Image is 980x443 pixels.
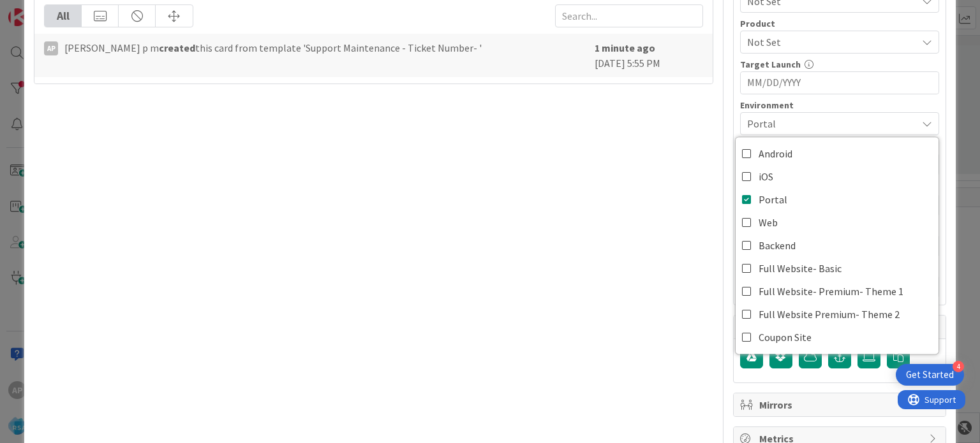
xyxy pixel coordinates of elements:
[736,326,939,349] a: Coupon Site
[896,364,964,386] div: Open Get Started checklist, remaining modules: 4
[64,40,482,55] span: [PERSON_NAME] p m this card from template 'Support Maintenance - Ticket Number- '
[759,213,778,232] span: Web
[736,280,939,303] a: Full Website- Premium- Theme 1
[45,5,82,27] div: All
[747,72,932,94] input: MM/DD/YYYY
[595,40,703,71] div: [DATE] 5:55 PM
[555,4,703,27] input: Search...
[27,2,58,17] span: Support
[740,19,939,28] div: Product
[759,190,787,209] span: Portal
[740,101,939,110] div: Environment
[595,41,655,54] b: 1 minute ago
[759,144,792,163] span: Android
[953,361,964,372] div: 4
[736,257,939,280] a: Full Website- Basic
[740,60,939,69] div: Target Launch
[159,41,195,54] b: created
[736,303,939,326] a: Full Website Premium- Theme 2
[736,234,939,257] a: Backend
[747,116,917,131] span: Portal
[736,142,939,165] a: Android
[759,167,773,186] span: iOS
[759,305,900,324] span: Full Website Premium- Theme 2
[759,259,842,278] span: Full Website- Basic
[759,236,796,255] span: Backend
[906,368,954,381] div: Get Started
[747,34,917,50] span: Not Set
[759,397,923,412] span: Mirrors
[736,165,939,188] a: iOS
[736,188,939,211] a: Portal
[736,211,939,234] a: Web
[759,282,903,301] span: Full Website- Premium- Theme 1
[44,41,58,55] div: Ap
[759,328,812,347] span: Coupon Site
